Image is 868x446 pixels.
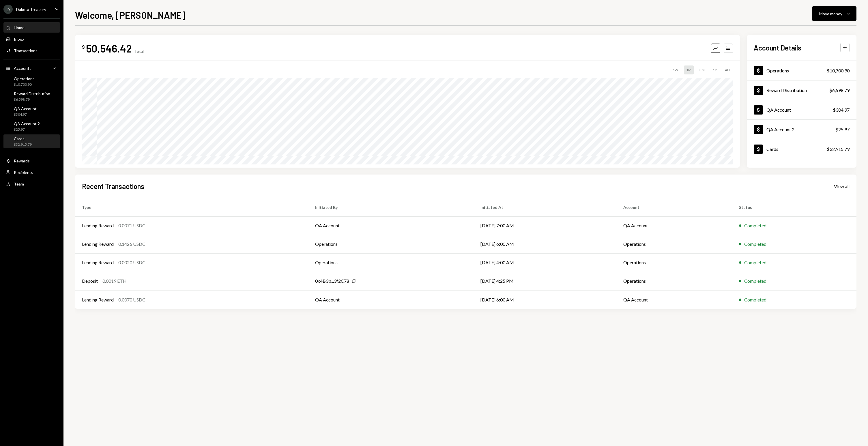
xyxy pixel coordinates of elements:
[744,259,766,266] div: Completed
[3,45,60,56] a: Transactions
[14,136,32,141] div: Cards
[3,119,60,133] a: QA Account 2$25.97
[829,87,850,94] div: $6,598.79
[3,155,60,166] a: Rewards
[308,235,474,253] td: Operations
[308,198,474,216] th: Initiated By
[3,104,60,118] a: QA Account$304.97
[3,134,60,148] a: Cards$32,915.79
[14,82,35,87] div: $10,700.90
[827,146,850,153] div: $32,915.79
[697,65,707,74] div: 3M
[14,37,24,42] div: Inbox
[744,222,766,229] div: Completed
[754,43,801,53] h2: Account Details
[833,106,850,113] div: $304.97
[16,7,46,12] div: Dakota Treasury
[747,61,856,80] a: Operations$10,700.90
[616,272,732,290] td: Operations
[14,158,30,163] div: Rewards
[670,65,680,74] div: 1W
[14,127,40,132] div: $25.97
[82,259,114,266] div: Lending Reward
[308,290,474,309] td: QA Account
[14,66,31,71] div: Accounts
[747,120,856,139] a: QA Account 2$25.97
[474,198,616,216] th: Initiated At
[118,296,145,303] div: 0.0070 USDC
[616,198,732,216] th: Account
[308,216,474,235] td: QA Account
[474,235,616,253] td: [DATE] 6:00 AM
[82,181,144,191] h2: Recent Transactions
[308,253,474,272] td: Operations
[3,5,13,14] div: D
[3,34,60,44] a: Inbox
[766,107,791,113] div: QA Account
[812,6,856,21] button: Move money
[82,241,114,248] div: Lending Reward
[14,25,25,30] div: Home
[766,68,789,73] div: Operations
[134,49,144,54] div: Total
[3,89,60,103] a: Reward Distribution$6,598.79
[75,198,308,216] th: Type
[710,65,719,74] div: 1Y
[118,222,145,229] div: 0.0071 USDC
[819,11,842,17] div: Move money
[14,48,38,53] div: Transactions
[14,91,50,96] div: Reward Distribution
[766,127,794,132] div: QA Account 2
[14,121,40,126] div: QA Account 2
[616,216,732,235] td: QA Account
[86,42,132,55] div: 50,546.42
[14,170,33,175] div: Recipients
[732,198,856,216] th: Status
[102,278,127,284] div: 0.0019 ETH
[834,183,850,189] a: View all
[315,278,349,284] div: 0x4B3b...3f2C78
[684,65,694,74] div: 1M
[82,278,98,284] div: Deposit
[3,74,60,88] a: Operations$10,700.90
[3,63,60,73] a: Accounts
[82,44,85,50] div: $
[82,222,114,229] div: Lending Reward
[3,179,60,189] a: Team
[474,253,616,272] td: [DATE] 4:00 AM
[14,106,37,111] div: QA Account
[14,76,35,81] div: Operations
[766,87,807,93] div: Reward Distribution
[834,183,850,189] div: View all
[747,100,856,119] a: QA Account$304.97
[3,167,60,177] a: Recipients
[747,80,856,100] a: Reward Distribution$6,598.79
[827,67,850,74] div: $10,700.90
[747,139,856,159] a: Cards$32,915.79
[14,112,37,117] div: $304.97
[616,290,732,309] td: QA Account
[723,65,733,74] div: ALL
[118,259,145,266] div: 0.0020 USDC
[616,253,732,272] td: Operations
[744,296,766,303] div: Completed
[14,181,24,186] div: Team
[766,146,778,152] div: Cards
[14,97,50,102] div: $6,598.79
[75,9,185,21] h1: Welcome, [PERSON_NAME]
[474,272,616,290] td: [DATE] 4:25 PM
[744,278,766,284] div: Completed
[118,241,145,248] div: 0.1426 USDC
[835,126,850,133] div: $25.97
[82,296,114,303] div: Lending Reward
[616,235,732,253] td: Operations
[3,22,60,33] a: Home
[744,241,766,248] div: Completed
[474,290,616,309] td: [DATE] 6:00 AM
[474,216,616,235] td: [DATE] 7:00 AM
[14,142,32,147] div: $32,915.79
